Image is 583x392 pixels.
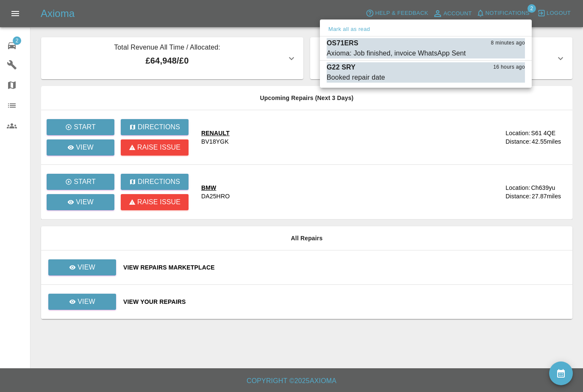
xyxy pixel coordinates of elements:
div: Axioma: Job finished, invoice WhatsApp Sent [327,48,466,58]
span: 16 hours ago [493,63,525,72]
span: 8 minutes ago [491,39,525,47]
div: Booked repair date [327,72,385,83]
button: Mark all as read [327,25,372,34]
p: G22 SRY [327,62,355,72]
p: OS71ERS [327,38,358,48]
